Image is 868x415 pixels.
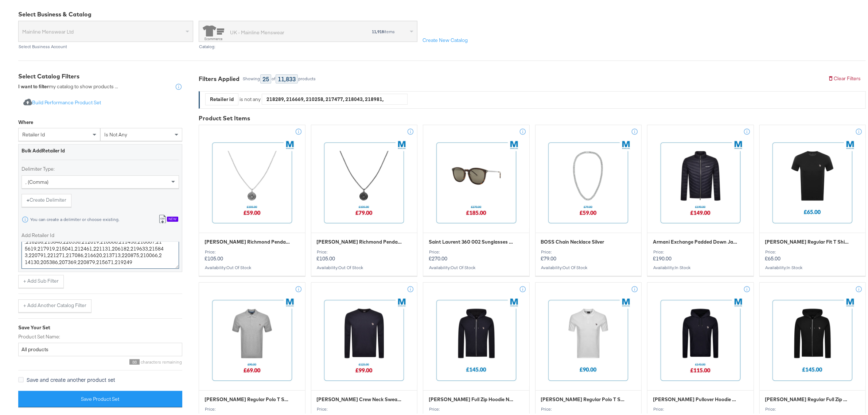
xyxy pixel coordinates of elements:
span: , (comma) [26,177,48,183]
span: Paul Smith Regular Polo T Shirt Grey [205,394,290,401]
div: Showing [242,74,260,79]
div: Price: [205,248,300,253]
div: my catalog to show products ... [18,81,118,89]
button: +Create Delimiter [22,192,71,205]
div: Price: [765,248,860,253]
strong: 11,918 [372,27,384,32]
span: retailer id [22,129,45,136]
input: Give your set a descriptive name [18,341,182,354]
div: Availability : [541,263,636,268]
span: Armani Exchange Padded Down Jacket Navy [653,237,738,244]
button: Create New Catalog [417,32,473,45]
div: Price: [317,405,412,410]
span: Vivienne Westwood Richmond Pendant Silver [205,237,290,244]
div: Availability : [317,263,412,268]
span: Paul Smith Regular Full Zip Hoodie Black [765,394,851,401]
span: out of stock [339,263,363,268]
span: Save and create another product set [27,374,115,381]
div: products [298,74,316,79]
strong: I want to filter [18,81,49,88]
div: Price: [541,405,636,410]
label: Product Set Name: [18,331,182,338]
div: Price: [429,405,524,410]
div: Availability : [205,263,300,268]
label: Delimiter Type: [22,164,179,171]
div: Price: [653,405,748,410]
span: Paul Smith Crew Neck Sweatshirt Navy [317,394,402,401]
div: is not any [238,94,262,101]
button: Save Product Set [18,389,182,406]
div: Availability : [429,263,524,268]
button: Build Performance Product Set [18,94,106,108]
div: Catalog: [199,42,417,47]
span: BOSS Chain Necklace Silver [541,237,604,244]
p: £105.00 [317,248,412,260]
div: Save Your Set [18,322,182,329]
p: £65.00 [765,248,860,260]
p: £270.00 [429,248,524,260]
span: Vivienne Westwood Richmond Pendant Gunmetal [317,237,402,244]
div: New [167,215,178,220]
div: Price: [653,248,748,253]
button: + Add Sub Filter [18,273,64,286]
div: UK - Mainline Menswear [230,27,284,35]
button: Clear Filters [823,70,866,84]
div: 25 [260,73,271,82]
div: Availability : [765,263,860,268]
div: Product Set Items [199,112,866,121]
div: 218289, 216669, 210258, 217477, 218043, 218981, 215536, 211991, 219632, 195260, 162611, 170606, 1... [262,92,407,103]
button: + Add Another Catalog Filter [18,298,92,311]
span: Paul Smith Regular Fit T Shirt Black [765,237,851,244]
div: 11,833 [276,73,298,82]
div: Select Catalog Filters [18,70,182,79]
button: New [153,211,183,225]
span: out of stock [226,263,251,268]
div: Price: [205,405,300,410]
strong: + [27,195,30,202]
span: out of stock [563,263,588,268]
span: out of stock [451,263,475,268]
div: You can create a delimiter or choose existing. [30,215,120,220]
span: Paul Smith Full Zip Hoodie Navy [429,394,514,401]
p: £105.00 [205,248,300,260]
span: in stock [787,263,803,268]
div: Where [18,117,33,124]
p: £190.00 [653,248,748,260]
div: Price: [541,248,636,253]
div: items [332,27,396,32]
textarea: 218289,216669,210258,217477,218043,218981,215536,211991,219632,195260,162611,170606,162604,178548... [22,240,179,267]
span: Paul Smith Pullover Hoodie Navy [653,394,738,401]
div: Select Business & Catalog [18,8,866,17]
span: Saint Laurent 360 002 Sunglasses Brown [429,237,514,244]
div: Select Business Account [18,42,193,47]
div: of [271,74,276,79]
div: Price: [317,248,412,253]
p: £79.00 [541,248,636,260]
span: Paul Smith Regular Polo T Shirt White [541,394,626,401]
span: Mainline Menswear Ltd [22,24,184,36]
div: Availability : [653,263,748,268]
span: is not any [104,129,127,136]
div: Price: [765,405,860,410]
div: characters remaining [18,357,182,363]
label: Add Retailer Id [22,230,179,237]
div: Bulk Add Retailer Id [22,146,179,152]
div: Retailer id [206,92,238,103]
div: Price: [429,248,524,253]
span: in stock [675,263,690,268]
span: 88 [129,357,140,363]
div: Filters Applied [199,73,240,81]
